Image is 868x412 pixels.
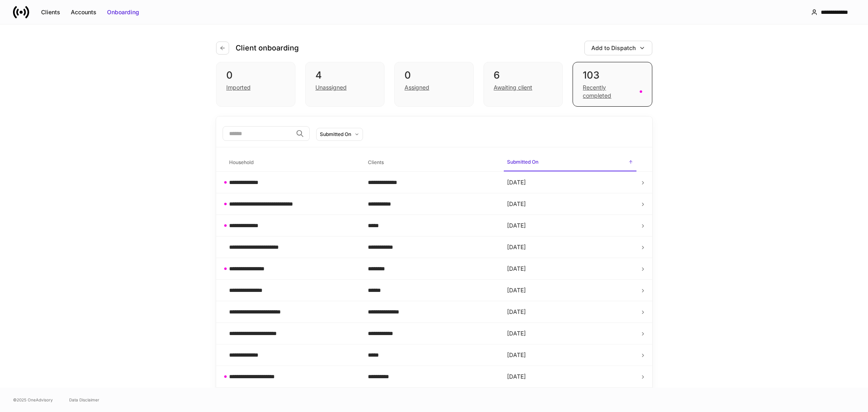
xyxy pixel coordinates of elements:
[102,6,144,19] button: Onboarding
[501,344,640,366] td: [DATE]
[236,43,299,53] h4: Client onboarding
[501,258,640,280] td: [DATE]
[584,41,652,55] button: Add to Dispatch
[69,397,99,403] a: Data Disclaimer
[501,172,640,193] td: [DATE]
[507,158,538,166] h6: Submitted On
[320,130,351,138] div: Submitted On
[504,154,636,171] span: Submitted On
[315,83,347,92] div: Unassigned
[226,69,285,82] div: 0
[36,6,66,19] button: Clients
[404,83,429,92] div: Assigned
[226,154,359,171] span: Household
[315,69,374,82] div: 4
[365,154,497,171] span: Clients
[501,280,640,301] td: [DATE]
[305,62,385,107] div: 4Unassigned
[501,237,640,258] td: [DATE]
[501,193,640,215] td: [DATE]
[483,62,563,107] div: 6Awaiting client
[583,69,642,82] div: 103
[368,158,384,166] h6: Clients
[501,215,640,237] td: [DATE]
[573,62,652,107] div: 103Recently completed
[494,83,532,92] div: Awaiting client
[229,158,254,166] h6: Household
[501,301,640,323] td: [DATE]
[591,44,636,52] div: Add to Dispatch
[394,62,474,107] div: 0Assigned
[13,397,53,403] span: © 2025 OneAdvisory
[41,8,60,16] div: Clients
[494,69,553,82] div: 6
[71,8,96,16] div: Accounts
[404,69,464,82] div: 0
[501,388,640,409] td: [DATE]
[501,366,640,388] td: [DATE]
[66,6,102,19] button: Accounts
[226,83,251,92] div: Imported
[501,323,640,344] td: [DATE]
[583,83,634,100] div: Recently completed
[316,128,363,141] button: Submitted On
[107,8,139,16] div: Onboarding
[216,62,295,107] div: 0Imported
